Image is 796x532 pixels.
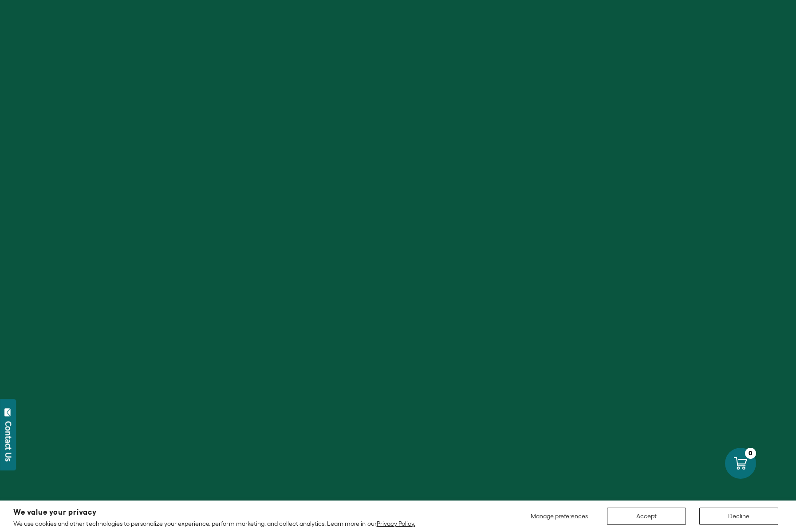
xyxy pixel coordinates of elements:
div: Contact Us [4,421,13,462]
a: Privacy Policy. [377,520,415,527]
button: Manage preferences [525,508,594,525]
button: Decline [699,508,778,525]
h2: We value your privacy [13,509,415,516]
div: 0 [745,448,756,459]
span: Manage preferences [531,512,588,520]
button: Accept [607,508,686,525]
p: We use cookies and other technologies to personalize your experience, perform marketing, and coll... [13,520,415,528]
